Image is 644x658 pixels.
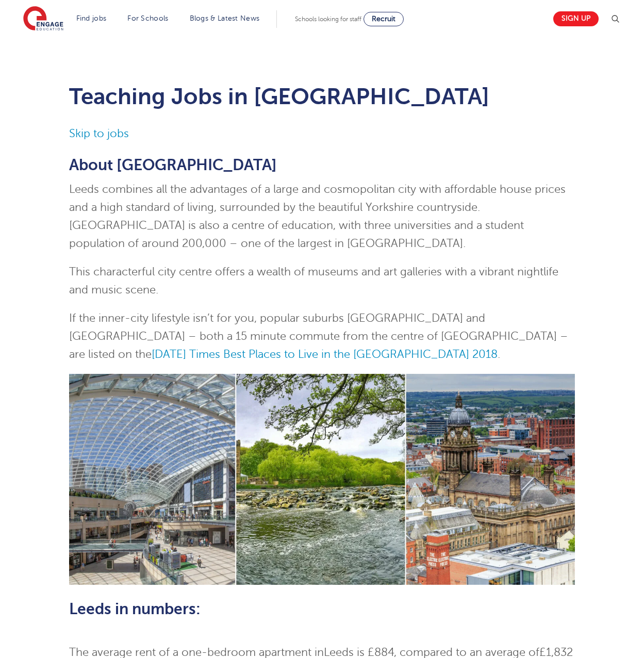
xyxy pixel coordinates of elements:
a: For Schools [127,14,168,22]
a: Skip to jobs [69,127,129,140]
a: Blogs & Latest News [190,14,260,22]
a: Find jobs [76,14,107,22]
span: Schools looking for staff [295,15,361,23]
span: Leeds combines all the advantages of a large and cosmopolitan city with affordable house prices a... [69,183,566,250]
a: [DATE] Times Best Places to Live in the [GEOGRAPHIC_DATA] 2018 [152,348,498,360]
img: Engage Education [23,6,63,32]
span: If the inner-city lifestyle isn’t for you, popular suburbs [GEOGRAPHIC_DATA] and [GEOGRAPHIC_DATA... [69,312,568,360]
span: Leeds in numbers: [69,600,201,618]
a: Sign up [553,11,599,26]
span: This characterful city centre offers a wealth of museums and art galleries with a vibrant nightli... [69,266,558,296]
span: About [GEOGRAPHIC_DATA] [69,156,277,174]
h1: Teaching Jobs in [GEOGRAPHIC_DATA] [69,84,575,109]
a: Recruit [364,12,404,26]
span: Recruit [372,15,395,23]
span: . [498,348,500,360]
